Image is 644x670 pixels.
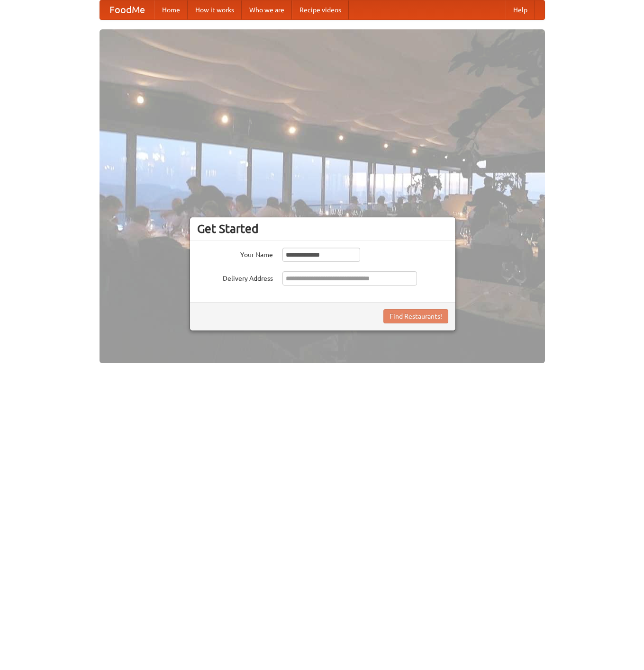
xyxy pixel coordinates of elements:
[188,0,242,19] a: How it works
[100,0,154,19] a: FoodMe
[197,222,448,236] h3: Get Started
[383,309,448,323] button: Find Restaurants!
[242,0,292,19] a: Who we are
[292,0,349,19] a: Recipe videos
[506,0,535,19] a: Help
[197,271,273,283] label: Delivery Address
[154,0,188,19] a: Home
[197,248,273,259] label: Your Name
